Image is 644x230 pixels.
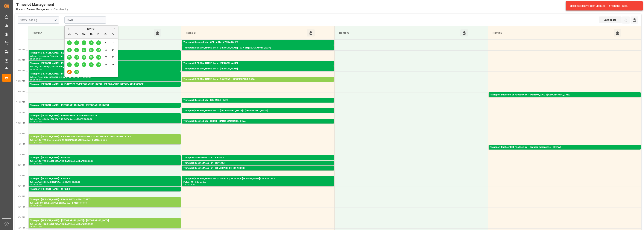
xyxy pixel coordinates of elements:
[30,163,36,164] div: 13:30
[16,91,25,93] span: 10:30 AM
[16,101,25,103] span: 11:00 AM
[184,29,307,36] div: Ramp B
[82,62,86,67] div: Choose Wednesday, September 24th, 2025
[30,55,179,58] div: Pallets: ,TU: 268,City: [GEOGRAPHIC_DATA],Arrival: [DATE] 00:00:00
[30,114,179,118] div: Transport [PERSON_NAME] - GERMAINVILLE - GERMAINVILLE
[36,142,36,144] div: -
[18,153,25,156] span: 1:30 PM
[114,28,116,30] button: Next Month
[18,164,25,166] span: 2:00 PM
[104,56,107,59] span: 20
[111,32,116,37] div: Su
[90,63,92,66] span: 25
[36,205,36,206] div: -
[16,8,22,11] a: Home
[30,118,179,121] div: Pallets: ,TU: 108,City: [GEOGRAPHIC_DATA],Arrival: [DATE] 00:00:00
[89,48,94,52] div: Choose Thursday, September 11th, 2025
[69,49,70,51] span: 8
[30,58,36,60] div: 08:30
[183,119,332,123] div: Transport Kuehne Lots - CORSI - SAINT MARTIN DU CRAU
[52,17,58,23] button: open menu
[183,81,332,84] div: Pallets: 1,TU: ,City: [GEOGRAPHIC_DATA],Arrival: [DATE] 00:00:00
[36,226,36,227] div: -
[67,70,72,74] div: Choose Monday, September 29th, 2025
[75,56,78,59] span: 16
[490,149,639,152] div: Pallets: 3,TU: 48,City: CESTAS,Arrival: [DATE] 00:00:00
[30,202,179,205] div: Pallets: 28,TU: 391,City: EPAUX BEZU,Arrival: [DATE] 00:00:00
[98,41,99,44] span: 5
[96,62,101,67] div: Choose Friday, September 26th, 2025
[76,49,77,51] span: 9
[105,41,107,44] span: 6
[111,40,116,45] div: Choose Sunday, September 7th, 2025
[74,40,79,45] div: Choose Tuesday, September 2nd, 2025
[189,184,189,185] div: -
[36,163,42,164] div: 14:00
[30,103,179,107] div: Transport [PERSON_NAME] - [GEOGRAPHIC_DATA] - [GEOGRAPHIC_DATA]
[67,32,72,37] div: Mo
[183,109,332,113] div: Transport [PERSON_NAME] Lots - [GEOGRAPHIC_DATA] - [GEOGRAPHIC_DATA]
[183,166,332,170] div: Transport Kuehne Mess - m - ST MEDARD DE GUIZIERES
[18,227,25,229] span: 5:00 PM
[67,48,72,52] div: Choose Monday, September 8th, 2025
[36,121,42,123] div: 12:00
[490,97,639,100] div: Pallets: 2,TU: 14,City: [GEOGRAPHIC_DATA],Arrival: [DATE] 00:00:00
[30,107,179,110] div: Pallets: ,TU: 470,City: [GEOGRAPHIC_DATA],Arrival: [DATE] 00:00:00
[30,156,179,160] div: Transport [PERSON_NAME] - GARONS
[96,40,101,45] div: Choose Friday, September 5th, 2025
[83,63,85,66] span: 24
[82,48,86,52] div: Choose Wednesday, September 10th, 2025
[96,48,101,52] div: Choose Friday, September 12th, 2025
[111,62,116,67] div: Choose Sunday, September 28th, 2025
[30,187,179,191] div: Transport [PERSON_NAME] - CHOLET
[36,184,36,185] div: -
[30,139,179,142] div: Pallets: 1,TU: 723,City: ~CHALONS EN CHAMPAGNE CEDEX,Arrival: [DATE] 00:00:00
[183,71,332,74] div: Pallets: 6,TU: ,City: CARQUEFOU,Arrival: [DATE] 00:00:00
[65,27,118,31] div: [DATE]
[338,29,460,36] div: Ramp C
[18,195,25,197] span: 3:30 PM
[183,156,332,160] div: Transport Kuehne Mess - m - CESTAS
[64,16,106,24] input: DD-MM-YYYY
[66,39,117,76] div: month 2025-09
[30,219,179,223] div: Transport [PERSON_NAME] - [GEOGRAPHIC_DATA] - [GEOGRAPHIC_DATA]
[30,83,179,86] div: Transport [PERSON_NAME] - CHENNEVIERES/[GEOGRAPHIC_DATA] - [GEOGRAPHIC_DATA]/MARNE CEDEX
[76,41,77,44] span: 2
[18,206,25,208] span: 4:00 PM
[89,62,94,67] div: Choose Thursday, September 25th, 2025
[18,49,25,51] span: 8:30 AM
[36,184,42,185] div: 15:00
[30,51,179,55] div: Transport [PERSON_NAME] - LESQUIN - LESQUIN
[68,56,70,59] span: 15
[104,63,107,66] span: 27
[104,40,108,45] div: Choose Saturday, September 6th, 2025
[91,41,92,44] span: 4
[89,40,94,45] div: Choose Thursday, September 4th, 2025
[183,98,332,102] div: Transport Kuehne Lots - SIMON 51 - MER
[36,121,36,123] div: -
[30,160,179,163] div: Pallets: 1,TU: 729,City: [GEOGRAPHIC_DATA],Arrival: [DATE] 00:00:00
[18,174,25,176] span: 2:30 PM
[67,62,72,67] div: Choose Monday, September 22nd, 2025
[183,160,332,163] div: Pallets: ,TU: 18,City: CESTAS,Arrival: [DATE] 00:00:00
[30,226,36,227] div: 16:30
[16,2,69,7] div: Timeslot Management
[16,122,25,124] span: 12:00 PM
[30,76,179,79] div: Pallets: ,TU: 62,City: [GEOGRAPHIC_DATA],Arrival: [DATE] 00:00:00
[36,226,42,227] div: 17:00
[490,145,639,149] div: Transport Dachser Cof Foodservice - dachser messagerie - CESTAS
[83,49,85,51] span: 10
[183,50,332,53] div: Pallets: ,TU: 52,City: [GEOGRAPHIC_DATA],Arrival: [DATE] 00:00:00
[183,41,332,44] div: Transport Kuehne Lots - COLLARD - VENDARGUES
[90,49,92,51] span: 11
[183,65,332,68] div: Pallets: 10,TU: 608,City: CARQUEFOU,Arrival: [DATE] 00:00:00
[183,177,332,181] div: Transport [PERSON_NAME] Lots - retour 4 pals europe [PERSON_NAME] cmr 887743 -
[30,79,36,81] div: 09:30
[104,49,107,51] span: 13
[111,55,116,60] div: Choose Sunday, September 21st, 2025
[36,205,42,206] div: 16:00
[75,63,78,66] span: 23
[30,62,179,65] div: Transport [PERSON_NAME] - [GEOGRAPHIC_DATA] - [GEOGRAPHIC_DATA]
[30,142,36,144] div: 12:30
[568,4,637,8] div: Table details have been updated. Refresh the Page!.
